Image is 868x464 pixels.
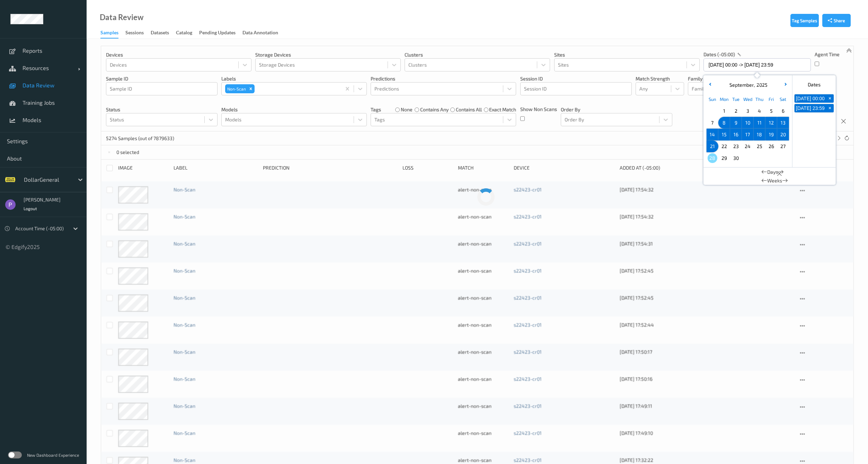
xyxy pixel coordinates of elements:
a: Non-Scan [174,430,195,436]
p: Sites [554,51,700,58]
div: alert-non-scan [458,403,508,410]
div: Sessions [125,29,144,38]
div: Choose Wednesday September 10 of 2025 [742,117,754,129]
a: s22423-cr01 [514,430,542,436]
div: Choose Thursday September 04 of 2025 [754,105,765,117]
span: Weeks [767,177,782,184]
p: Status [106,106,218,113]
div: alert-non-scan [458,240,508,247]
p: Session ID [520,75,632,82]
span: 12 [767,118,776,128]
div: Choose Tuesday September 02 of 2025 [730,105,742,117]
div: Choose Friday September 05 of 2025 [765,105,777,117]
div: Mon [718,93,730,105]
div: Loss [402,164,453,172]
span: 5 [767,106,776,116]
div: Choose Wednesday September 17 of 2025 [742,129,754,140]
span: 26 [767,141,776,151]
span: 20 [778,130,788,139]
div: Sun [707,93,718,105]
a: Non-Scan [174,403,195,409]
span: 1 [719,106,729,116]
span: 21 [708,141,717,151]
div: Choose Wednesday October 01 of 2025 [742,152,754,164]
a: Non-Scan [174,187,195,192]
button: Share [822,14,851,27]
div: Choose Friday September 19 of 2025 [765,129,777,140]
a: s22423-cr01 [514,268,542,274]
span: 2025 [755,82,768,88]
div: [DATE] 17:52:44 [620,321,704,328]
div: Choose Saturday September 13 of 2025 [777,117,789,129]
div: Choose Tuesday September 16 of 2025 [730,129,742,140]
div: Choose Thursday September 11 of 2025 [754,117,765,129]
a: Non-Scan [174,376,195,382]
div: Choose Tuesday September 09 of 2025 [730,117,742,129]
div: alert-non-scan [458,267,508,274]
a: Non-Scan [174,241,195,247]
div: alert-non-scan [458,294,508,301]
p: labels [221,75,367,82]
div: Choose Monday September 22 of 2025 [718,140,730,152]
button: Tag Samples [790,14,819,27]
span: 3 [743,106,753,116]
a: s22423-cr01 [514,322,542,328]
div: Choose Thursday September 25 of 2025 [754,140,765,152]
span: 4 [755,106,764,116]
div: Catalog [176,29,192,38]
div: Choose Tuesday September 23 of 2025 [730,140,742,152]
span: 16 [731,130,741,139]
div: Choose Monday September 15 of 2025 [718,129,730,140]
div: Dates [792,78,836,91]
a: s22423-cr01 [514,376,542,382]
a: Non-Scan [174,268,195,274]
span: 13 [778,118,788,128]
span: + [826,105,833,112]
p: Models [221,106,367,113]
span: September [728,82,754,88]
p: Predictions [371,75,516,82]
div: alert-non-scan [458,213,508,220]
a: Non-Scan [174,349,195,355]
span: 25 [755,141,764,151]
span: 6 [778,106,788,116]
div: alert-non-scan [458,457,508,464]
a: s22423-cr01 [514,403,542,409]
div: Choose Thursday September 18 of 2025 [754,129,765,140]
label: none [401,106,413,113]
button: + [826,94,834,103]
div: alert-non-scan [458,349,508,355]
span: Days [767,169,778,175]
div: Choose Wednesday September 24 of 2025 [742,140,754,152]
a: Non-Scan [174,214,195,220]
div: [DATE] 17:54:32 [620,213,704,220]
div: [DATE] 17:49:10 [620,430,704,437]
div: alert-non-scan [458,321,508,328]
div: Sat [777,93,789,105]
a: s22423-cr01 [514,457,542,463]
a: Data Annotation [242,28,285,38]
div: Choose Sunday August 31 of 2025 [707,105,718,117]
span: + [826,95,833,102]
a: Non-Scan [174,322,195,328]
span: 19 [767,130,776,139]
div: Choose Sunday September 14 of 2025 [707,129,718,140]
div: Tue [730,93,742,105]
div: Data Review [100,14,143,21]
div: Device [514,164,615,172]
div: Samples [100,29,118,38]
span: 7 [708,118,717,128]
div: Choose Monday September 01 of 2025 [718,105,730,117]
div: [DATE] 17:54:32 [620,186,704,193]
a: s22423-cr01 [514,187,542,192]
div: Choose Wednesday September 03 of 2025 [742,105,754,117]
a: Catalog [176,28,199,38]
p: Order By [561,106,672,113]
span: 8 [719,118,729,128]
div: [DATE] 17:54:31 [620,240,704,247]
a: Datasets [151,28,176,38]
p: Sample ID [106,75,218,82]
div: Choose Friday October 03 of 2025 [765,152,777,164]
div: Choose Friday September 26 of 2025 [765,140,777,152]
div: [DATE] 17:32:22 [620,457,704,464]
